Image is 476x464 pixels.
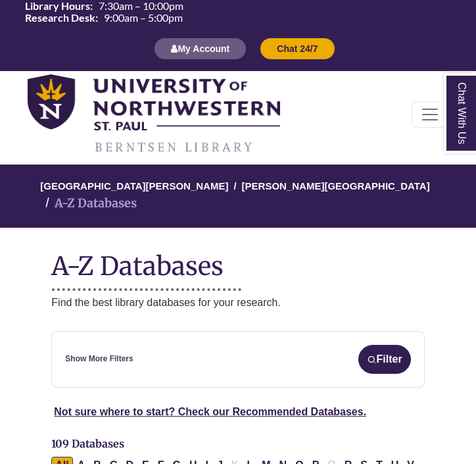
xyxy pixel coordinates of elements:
button: Chat 24/7 [260,38,335,60]
span: 7:30am – 10:00pm [99,1,183,11]
p: Find the best library databases for your research. [51,294,424,311]
span: 109 Databases [51,437,124,450]
a: Show More Filters [65,353,133,365]
li: A-Z Databases [40,194,137,213]
a: Not sure where to start? Check our Recommended Databases. [54,406,366,417]
img: library_home [28,74,280,155]
button: My Account [154,38,247,60]
a: Chat 24/7 [260,43,335,54]
a: My Account [154,43,247,54]
h1: A-Z Databases [51,241,424,281]
nav: breadcrumb [51,165,424,228]
button: Toggle navigation [412,101,448,128]
a: [PERSON_NAME][GEOGRAPHIC_DATA] [242,178,430,192]
span: 9:00am – 5:00pm [104,13,183,23]
a: [GEOGRAPHIC_DATA][PERSON_NAME] [40,178,228,192]
th: Research Desk: [20,12,99,24]
button: Filter [358,345,411,374]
